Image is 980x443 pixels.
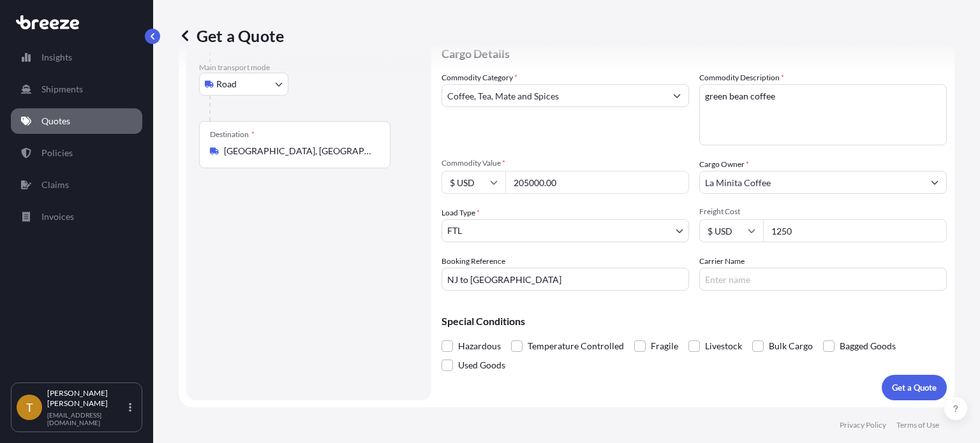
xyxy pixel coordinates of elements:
[216,78,237,91] span: Road
[442,316,947,326] p: Special Conditions
[840,420,886,430] a: Privacy Policy
[179,25,284,46] p: Get a Quote
[923,171,946,194] button: Show suggestions
[705,337,742,356] span: Livestock
[199,73,288,96] button: Select transport
[882,375,947,400] button: Get a Quote
[210,129,255,140] div: Destination
[11,204,142,229] a: Invoices
[442,207,480,219] span: Load Type
[11,45,142,70] a: Insights
[442,158,689,168] span: Commodity Value
[699,268,947,291] input: Enter name
[447,224,462,237] span: FTL
[763,219,947,242] input: Enter amount
[840,337,896,356] span: Bagged Goods
[41,147,73,159] p: Policies
[892,381,937,394] p: Get a Quote
[442,255,505,268] label: Booking Reference
[505,171,689,194] input: Type amount
[41,210,74,223] p: Invoices
[665,84,688,107] button: Show suggestions
[699,71,784,84] label: Commodity Description
[700,171,923,194] input: Full name
[442,71,517,84] label: Commodity Category
[442,268,689,291] input: Your internal reference
[41,115,70,127] p: Quotes
[11,140,142,166] a: Policies
[26,401,33,414] span: T
[699,255,745,268] label: Carrier Name
[442,219,689,242] button: FTL
[699,207,947,217] span: Freight Cost
[11,76,142,102] a: Shipments
[458,356,505,375] span: Used Goods
[47,411,126,426] p: [EMAIL_ADDRESS][DOMAIN_NAME]
[41,51,72,64] p: Insights
[528,337,624,356] span: Temperature Controlled
[769,337,813,356] span: Bulk Cargo
[896,420,939,430] a: Terms of Use
[699,158,749,171] label: Cargo Owner
[47,388,126,409] p: [PERSON_NAME] [PERSON_NAME]
[41,83,83,96] p: Shipments
[11,108,142,134] a: Quotes
[224,145,375,157] input: Destination
[458,337,501,356] span: Hazardous
[11,172,142,198] a: Claims
[442,84,665,107] input: Select a commodity type
[651,337,678,356] span: Fragile
[41,178,69,191] p: Claims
